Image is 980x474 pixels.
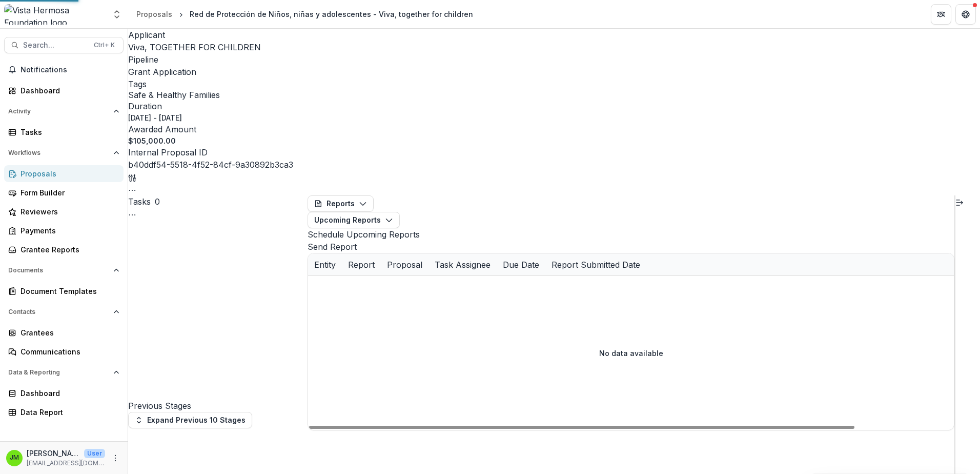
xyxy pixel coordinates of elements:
div: Grantee Reports [21,244,115,255]
a: Dashboard [4,385,124,402]
div: Jerry Martinez [10,455,19,461]
p: Internal Proposal ID [128,146,208,159]
p: No data available [599,348,663,359]
div: Proposal [381,253,428,275]
div: Task Assignee [428,253,497,275]
p: b40ddf54-5518-4f52-84cf-9a30892b3ca3 [128,159,293,171]
button: Open Activity [4,103,124,120]
span: 0 [155,196,160,207]
p: Duration [128,100,162,112]
div: Red de Protección de Niños, niñas y adolescentes - Viva, together for children [190,9,473,19]
img: Vista Hermosa Foundation logo [4,4,106,25]
span: Documents [8,267,109,274]
button: More [109,452,121,464]
div: Report Submitted Date [545,253,646,275]
h3: Tasks [128,195,151,208]
div: Task Assignee [428,259,497,271]
p: User [84,449,105,458]
p: [EMAIL_ADDRESS][DOMAIN_NAME] [27,459,105,468]
div: Due Date [497,259,545,271]
div: Report [342,253,381,275]
a: Grantee Reports [4,241,124,258]
div: Dashboard [21,85,115,96]
button: Get Help [955,4,976,25]
span: Search... [23,41,88,50]
div: Grantees [21,327,115,338]
div: Dashboard [21,388,115,399]
div: Proposals [136,9,172,19]
a: Communications [4,343,124,360]
h2: Schedule Upcoming Reports [308,228,954,241]
button: Notifications [4,62,124,78]
button: Toggle View Cancelled Tasks [128,208,136,220]
span: Upcoming Reports [314,215,381,224]
div: Due Date [497,253,545,275]
a: Proposals [132,7,176,22]
div: Ctrl + K [92,39,117,51]
button: Open entity switcher [110,4,124,25]
button: Reports [308,195,374,212]
div: Reviewers [21,206,115,217]
button: Expand Previous 10 Stages [128,412,252,428]
button: Send Report [308,241,357,253]
p: Pipeline [128,53,158,66]
div: Entity [308,253,342,275]
span: Data & Reporting [8,369,109,376]
button: Open Workflows [4,145,124,161]
a: Viva, TOGETHER FOR CHILDREN [128,42,261,52]
div: Report [342,259,381,271]
button: Partners [931,4,951,25]
a: Document Templates [4,283,124,300]
div: Communications [21,346,115,357]
span: Safe & Healthy Families [128,90,220,100]
div: Form Builder [21,187,115,198]
nav: breadcrumb [132,7,477,22]
span: Workflows [8,149,109,156]
span: Reports [326,200,355,208]
a: Dashboard [4,82,124,99]
a: Data Report [4,404,124,421]
a: Reviewers [4,203,124,220]
button: Open Documents [4,262,124,279]
button: Expand right [955,195,964,208]
div: Document Templates [21,286,115,297]
span: Contacts [8,308,109,315]
a: Proposals [4,165,124,182]
div: Report Submitted Date [545,259,646,271]
p: Tags [128,78,147,90]
div: Entity [308,259,342,271]
p: [PERSON_NAME] [27,448,80,459]
p: Applicant [128,29,165,41]
div: Tasks [21,127,115,137]
a: Grantees [4,324,124,341]
span: Activity [8,108,109,115]
a: Payments [4,222,124,239]
p: Grant Application [128,66,196,78]
p: [DATE] - [DATE] [128,112,182,123]
button: Upcoming Reports [308,212,400,228]
button: Open Data & Reporting [4,364,124,381]
div: Payments [21,225,115,236]
p: $105,000.00 [128,135,176,146]
div: Proposals [21,168,115,179]
button: Open Contacts [4,304,124,320]
a: Tasks [4,124,124,141]
button: Search... [4,37,124,53]
p: Awarded Amount [128,123,196,135]
span: Notifications [21,66,119,74]
div: Proposal [381,259,428,271]
h4: Previous Stages [128,400,308,412]
div: Data Report [21,407,115,418]
a: Form Builder [4,184,124,201]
